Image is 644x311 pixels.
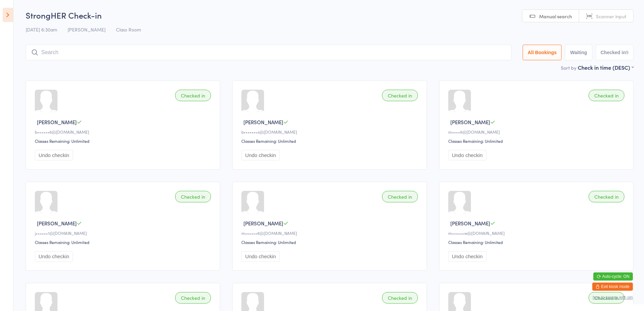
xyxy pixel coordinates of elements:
span: Class Room [116,26,141,33]
div: Checked in [175,90,211,101]
button: Undo checkin [35,251,73,262]
button: Undo checkin [35,150,73,160]
span: [PERSON_NAME] [37,118,77,126]
div: b•••••••s@[DOMAIN_NAME] [241,129,420,135]
span: [PERSON_NAME] [243,220,283,227]
button: Undo checkin [448,251,486,262]
div: Classes Remaining: Unlimited [241,239,420,245]
div: Checked in [382,292,418,304]
button: Undo checkin [448,150,486,160]
div: Classes Remaining: Unlimited [448,239,626,245]
button: Exit kiosk mode [592,283,633,291]
h2: StrongHER Check-in [26,9,634,21]
div: Classes Remaining: Unlimited [448,138,626,144]
span: [PERSON_NAME] [37,220,77,227]
span: [PERSON_NAME] [450,220,490,227]
div: Checked in [382,90,418,101]
span: [PERSON_NAME] [243,118,283,126]
span: [DATE] 6:30am [26,26,57,33]
button: how to secure with pin [593,295,633,300]
button: Undo checkin [241,251,280,262]
div: m••••••6@[DOMAIN_NAME] [241,230,420,236]
button: All Bookings [523,45,562,60]
div: m••••6@[DOMAIN_NAME] [448,129,626,135]
input: Search [26,45,511,60]
div: Classes Remaining: Unlimited [35,138,213,144]
span: Manual search [539,13,572,20]
div: Check in time (DESC) [578,64,634,71]
span: [PERSON_NAME] [68,26,105,33]
div: Classes Remaining: Unlimited [241,138,420,144]
span: [PERSON_NAME] [450,118,490,126]
label: Sort by [561,64,576,71]
div: Checked in [175,191,211,202]
div: b••••••6@[DOMAIN_NAME] [35,129,213,135]
span: Scanner input [596,13,626,20]
button: Undo checkin [241,150,280,160]
div: Checked in [589,292,624,304]
div: Checked in [382,191,418,202]
div: Classes Remaining: Unlimited [35,239,213,245]
div: Checked in [175,292,211,304]
div: j••••••1@[DOMAIN_NAME] [35,230,213,236]
button: Checked in9 [596,45,634,60]
button: Waiting [565,45,592,60]
div: Checked in [589,90,624,101]
button: Auto-cycle: ON [593,272,633,281]
div: Checked in [589,191,624,202]
div: m••••••w@[DOMAIN_NAME] [448,230,626,236]
div: 9 [626,50,628,55]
